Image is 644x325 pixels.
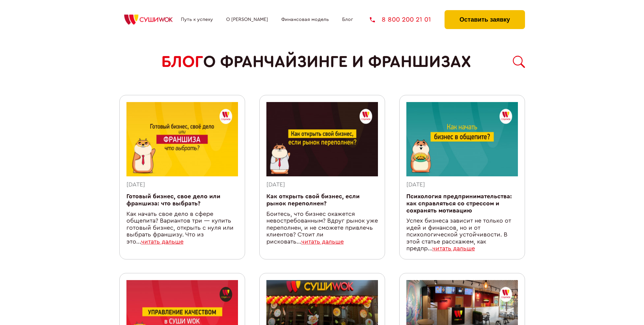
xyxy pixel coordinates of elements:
[126,181,238,189] div: [DATE]
[266,211,378,246] div: Боитесь, что бизнес окажется невостребованным? Вдруг рынок уже переполнен, и не сможете привлечь ...
[281,17,329,22] a: Финансовая модель
[445,10,525,29] button: Оставить заявку
[181,17,213,22] a: Путь к успеху
[342,17,353,22] a: Блог
[161,53,203,71] span: БЛОГ
[382,16,431,23] span: 8 800 200 21 01
[126,194,220,206] a: Готовый бизнес, свое дело или франшиза: что выбрать?
[406,194,512,213] a: Психология предпринимательства: как справляться со стрессом и сохранять мотивацию
[406,181,518,189] div: [DATE]
[141,239,184,245] a: читать дальше
[406,218,518,252] div: Успех бизнеса зависит не только от идей и финансов, но и от психологической устойчивости. В этой ...
[432,246,475,251] a: читать дальше
[266,194,360,206] a: Как открыть свой бизнес, если рынок переполнен?
[126,211,238,246] div: Как начать свое дело в сфере общепита? Вариантов три — купить готовый бизнес, открыть с нуля или ...
[301,239,344,245] a: читать дальше
[370,16,431,23] a: 8 800 200 21 01
[226,17,268,22] a: О [PERSON_NAME]
[266,181,378,189] div: [DATE]
[203,53,471,71] span: о франчайзинге и франшизах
